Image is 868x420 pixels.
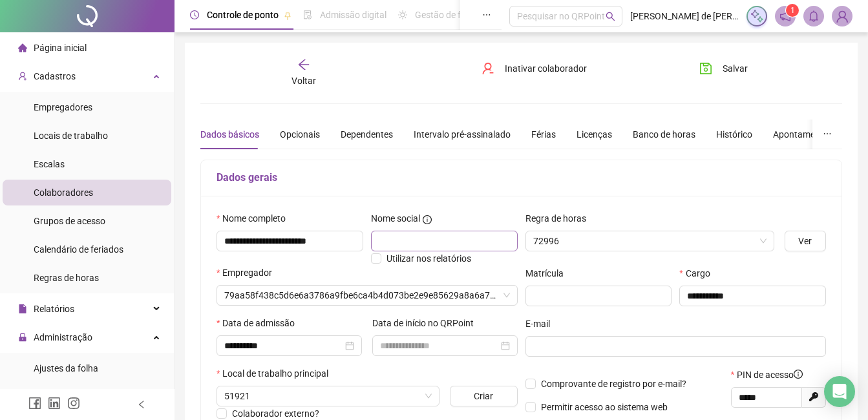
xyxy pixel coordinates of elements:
img: sparkle-icon.fc2bf0ac1784a2077858766a79e2daf3.svg [750,9,764,23]
label: Empregador [217,266,281,280]
span: [PERSON_NAME] de [PERSON_NAME] - 13543954000192 [630,9,739,23]
span: save [699,62,712,75]
span: Colaborador externo? [232,408,319,419]
label: Local de trabalho principal [217,366,337,381]
label: Matrícula [525,266,572,280]
label: Nome completo [217,211,294,226]
span: ellipsis [482,10,491,19]
span: Escalas [34,159,65,169]
span: linkedin [48,397,61,410]
div: Apontamentos [773,127,833,142]
span: Ver [798,234,812,248]
span: Empregadores [34,102,92,112]
span: Calendário de feriados [34,244,123,255]
span: Ajustes da folha [34,363,98,373]
label: E-mail [525,317,558,331]
span: 79aa58f438c5d6e6a3786a9fbe6ca4b4d073be2e9e85629a8a6a7b50bd129c32 [224,286,510,305]
span: Regras de horas [34,273,99,283]
span: clock-circle [190,10,199,19]
span: Locais de trabalho [34,131,108,141]
span: facebook [28,397,41,410]
div: Opcionais [280,127,320,142]
span: Página inicial [34,43,87,53]
span: Comprovante de registro por e-mail? [541,379,686,389]
div: Intervalo pré-assinalado [414,127,511,142]
span: file [18,304,27,313]
label: Data de admissão [217,316,303,330]
label: Cargo [679,266,718,280]
span: notification [779,10,791,22]
div: Banco de horas [633,127,695,142]
span: sun [398,10,407,19]
span: Criar [474,389,493,403]
span: Gestão de férias [415,10,480,20]
span: Colaboradores [34,187,93,198]
span: user-delete [482,62,494,75]
span: pushpin [284,12,291,19]
span: Admissão digital [320,10,386,20]
span: user-add [18,72,27,81]
span: Grupos de acesso [34,216,105,226]
div: Dependentes [341,127,393,142]
button: Inativar colaborador [472,58,597,79]
span: arrow-left [297,58,310,71]
label: Regra de horas [525,211,595,226]
span: Controle de ponto [207,10,279,20]
div: Histórico [716,127,752,142]
span: Voltar [291,76,316,86]
span: Permitir acesso ao sistema web [541,402,668,412]
sup: 1 [786,4,799,17]
span: lock [18,333,27,342]
span: instagram [67,397,80,410]
span: file-done [303,10,312,19]
img: 73294 [832,6,852,26]
span: home [18,43,27,52]
span: 72996 [533,231,767,251]
span: PIN de acesso [737,368,803,382]
button: Criar [450,386,517,406]
span: Utilizar nos relatórios [386,253,471,264]
span: Cadastros [34,71,76,81]
h5: Dados gerais [217,170,826,185]
button: Salvar [690,58,757,79]
button: Ver [785,231,826,251]
span: bell [808,10,820,22]
span: Nome social [371,211,420,226]
span: Inativar colaborador [505,61,587,76]
span: Salvar [723,61,748,76]
div: Férias [531,127,556,142]
span: 1 [790,6,795,15]
label: Data de início no QRPoint [372,316,482,330]
span: left [137,400,146,409]
span: Administração [34,332,92,342]
span: Relatórios [34,304,74,314]
span: info-circle [794,370,803,379]
div: Licenças [577,127,612,142]
span: 51921 [224,386,432,406]
div: Open Intercom Messenger [824,376,855,407]
button: ellipsis [812,120,842,149]
span: info-circle [423,215,432,224]
div: Dados básicos [200,127,259,142]
span: ellipsis [823,129,832,138]
span: search [606,12,615,21]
